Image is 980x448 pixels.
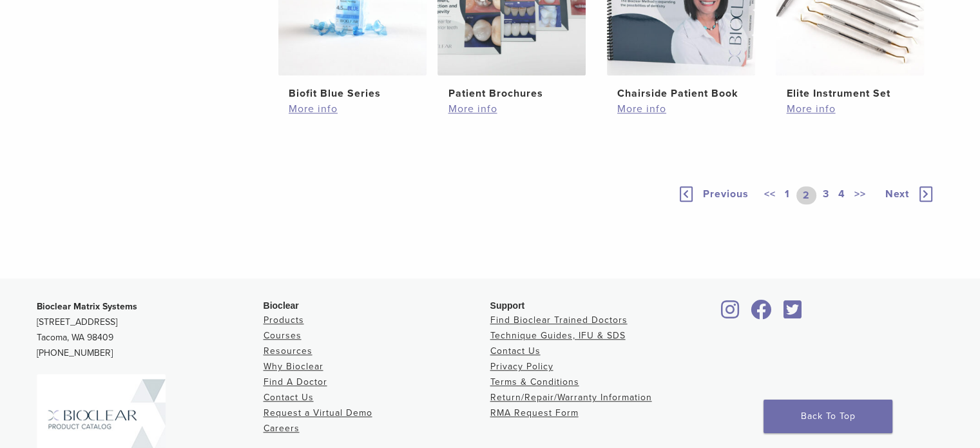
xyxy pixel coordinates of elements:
[264,376,327,387] a: Find A Doctor
[786,101,914,117] a: More info
[490,361,553,372] a: Privacy Policy
[490,300,525,311] span: Support
[796,186,816,204] a: 2
[490,376,579,387] a: Terms & Conditions
[490,315,628,326] a: Find Bioclear Trained Doctors
[264,330,302,341] a: Courses
[264,300,299,311] span: Bioclear
[703,188,749,200] span: Previous
[617,86,745,101] h2: Chairside Patient Book
[885,188,909,200] span: Next
[264,423,300,434] a: Careers
[448,101,575,117] a: More info
[764,400,892,433] a: Back To Top
[617,101,745,117] a: More info
[490,392,652,403] a: Return/Repair/Warranty Information
[490,330,626,341] a: Technique Guides, IFU & SDS
[836,186,848,204] a: 4
[747,307,776,320] a: Bioclear
[786,86,914,101] h2: Elite Instrument Set
[779,307,806,320] a: Bioclear
[264,407,372,418] a: Request a Virtual Demo
[852,186,869,204] a: >>
[782,186,793,204] a: 1
[264,392,314,403] a: Contact Us
[37,301,137,312] strong: Bioclear Matrix Systems
[448,86,575,101] h2: Patient Brochures
[820,186,832,204] a: 3
[264,361,323,372] a: Why Bioclear
[762,186,778,204] a: <<
[490,346,541,356] a: Contact Us
[717,307,744,320] a: Bioclear
[264,315,304,326] a: Products
[289,101,416,117] a: More info
[37,299,264,361] p: [STREET_ADDRESS] Tacoma, WA 98409 [PHONE_NUMBER]
[289,86,416,101] h2: Biofit Blue Series
[264,346,312,356] a: Resources
[490,407,579,418] a: RMA Request Form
